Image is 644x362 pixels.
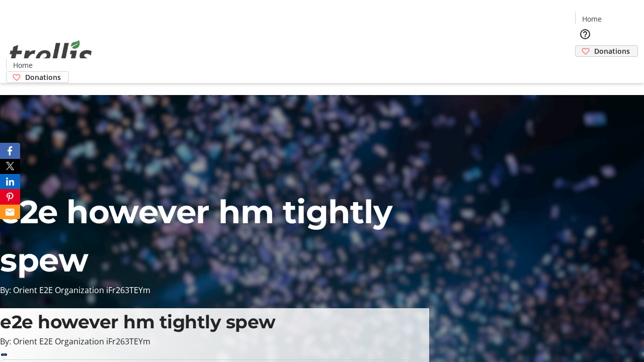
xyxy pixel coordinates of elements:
[6,71,69,83] a: Donations
[576,14,608,24] a: Home
[25,72,61,82] span: Donations
[6,29,96,79] img: Orient E2E Organization iFr263TEYm's Logo
[575,24,595,44] button: Help
[7,60,39,70] a: Home
[575,57,595,77] button: Cart
[594,46,630,56] span: Donations
[575,45,638,57] a: Donations
[582,14,602,24] span: Home
[13,60,33,70] span: Home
